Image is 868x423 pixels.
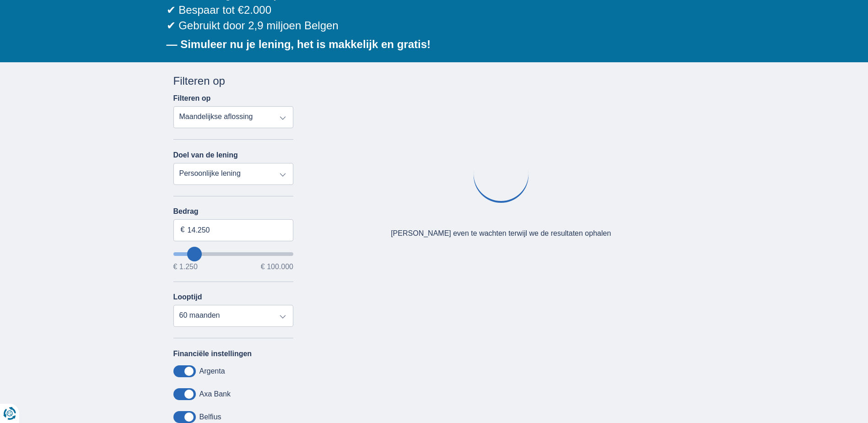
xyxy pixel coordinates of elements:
[173,94,211,103] label: Filteren op
[173,263,198,271] span: € 1.250
[181,225,185,235] span: €
[199,413,221,421] label: Belfius
[173,350,252,358] label: Financiële instellingen
[199,390,231,398] label: Axa Bank
[173,252,294,256] input: wantToBorrow
[167,38,431,50] b: — Simuleer nu je lening, het is makkelijk en gratis!
[173,293,202,301] label: Looptijd
[199,367,225,375] label: Argenta
[391,228,611,239] div: [PERSON_NAME] even te wachten terwijl we de resultaten ophalen
[173,73,294,89] div: Filteren op
[261,263,293,271] span: € 100.000
[173,207,294,216] label: Bedrag
[173,151,238,159] label: Doel van de lening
